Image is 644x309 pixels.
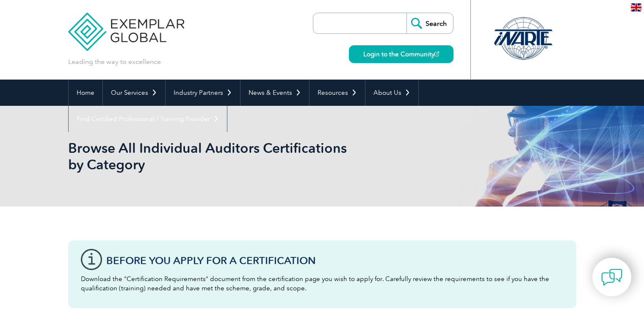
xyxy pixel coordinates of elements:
[240,80,309,106] a: News & Events
[166,80,240,106] a: Industry Partners
[81,274,564,293] p: Download the “Certification Requirements” document from the certification page you wish to apply ...
[349,45,453,63] a: Login to the Community
[106,255,564,266] h3: Before You Apply For a Certification
[69,106,227,132] a: Find Certified Professional / Training Provider
[68,140,393,173] h1: Browse All Individual Auditors Certifications by Category
[631,3,641,11] img: en
[310,80,365,106] a: Resources
[406,13,453,33] input: Search
[434,52,439,56] img: open_square.png
[68,57,161,66] p: Leading the way to excellence
[103,80,165,106] a: Our Services
[601,267,622,288] img: contact-chat.png
[69,80,102,106] a: Home
[365,80,418,106] a: About Us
